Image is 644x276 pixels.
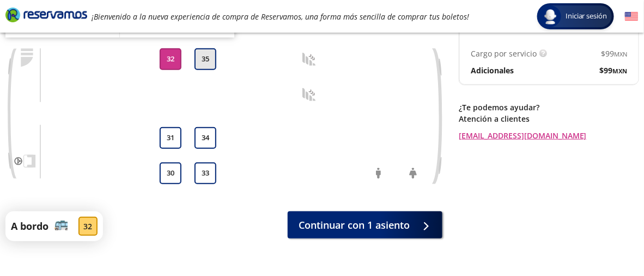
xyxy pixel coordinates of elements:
a: [EMAIL_ADDRESS][DOMAIN_NAME] [459,130,639,141]
em: ¡Bienvenido a la nueva experiencia de compra de Reservamos, una forma más sencilla de comprar tus... [92,11,469,22]
button: 30 [160,162,181,184]
p: Cargo por servicio [471,48,537,59]
i: Brand Logo [5,7,87,23]
button: 34 [195,127,216,149]
span: Continuar con 1 asiento [299,218,410,233]
button: English [625,10,639,23]
p: Atención a clientes [459,113,639,124]
button: 32 [160,48,181,70]
span: $ 99 [600,65,628,76]
span: $ 99 [602,48,628,59]
small: MXN [615,50,628,58]
span: Iniciar sesión [561,11,612,22]
a: Brand Logo [5,7,87,26]
button: Continuar con 1 asiento [288,211,442,239]
button: 33 [195,162,216,184]
small: MXN [613,67,628,75]
div: 32 [78,217,98,236]
p: Adicionales [471,65,514,76]
p: A bordo [11,219,48,234]
p: ¿Te podemos ayudar? [459,102,639,113]
button: 31 [160,127,181,149]
button: 35 [195,48,216,70]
